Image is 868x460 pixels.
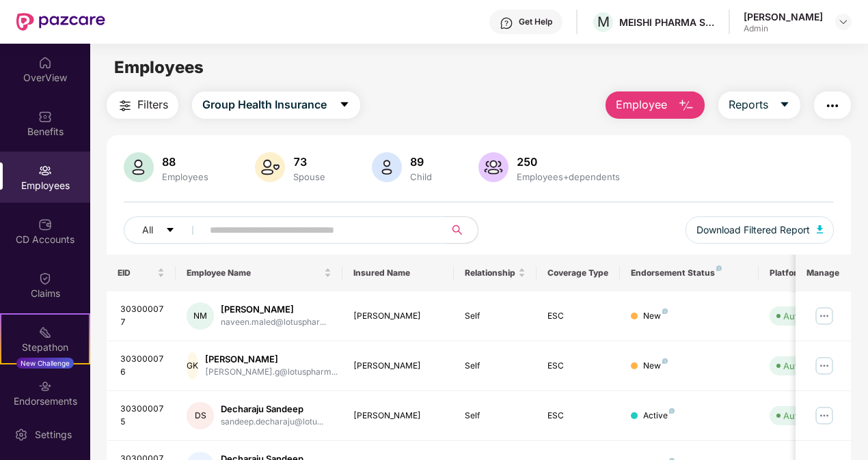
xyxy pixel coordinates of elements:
[38,218,52,231] img: svg+xml;base64,PHN2ZyBpZD0iQ0RfQWNjb3VudHMiIGRhdGEtbmFtZT0iQ0QgQWNjb3VudHMiIHhtbG5zPSJodHRwOi8vd3...
[783,409,838,422] div: Auto Verified
[514,155,623,169] div: 250
[205,353,338,366] div: [PERSON_NAME]
[838,16,849,27] img: svg+xml;base64,PHN2ZyBpZD0iRHJvcGRvd24tMzJ4MzIiIHhtbG5zPSJodHRwOi8vd3d3LnczLm9yZy8yMDAwL3N2ZyIgd2...
[407,155,435,169] div: 89
[120,303,165,329] div: 303000077
[372,152,402,182] img: svg+xml;base64,PHN2ZyB4bWxucz0iaHR0cDovL3d3dy53My5vcmcvMjAwMC9zdmciIHhtbG5zOnhsaW5rPSJodHRwOi8vd3...
[137,96,168,113] span: Filters
[353,409,443,422] div: [PERSON_NAME]
[176,255,342,291] th: Employee Name
[221,416,323,429] div: sandeep.decharaju@lotu...
[465,310,526,323] div: Self
[813,305,835,327] img: manageButton
[192,91,360,119] button: Group Health Insurancecaret-down
[514,171,623,182] div: Employees+dependents
[783,359,838,373] div: Auto Verified
[796,255,851,291] th: Manage
[500,16,513,30] img: svg+xml;base64,PHN2ZyBpZD0iSGVscC0zMngzMiIgeG1sbnM9Imh0dHA6Ly93d3cudzMub3JnLzIwMDAvc3ZnIiB3aWR0aD...
[124,216,207,244] button: Allcaret-down
[342,255,454,291] th: Insured Name
[290,155,328,169] div: 73
[205,366,338,379] div: [PERSON_NAME].g@lotuspharm...
[678,98,694,114] img: svg+xml;base64,PHN2ZyB4bWxucz0iaHR0cDovL3d3dy53My5vcmcvMjAwMC9zdmciIHhtbG5zOnhsaW5rPSJodHRwOi8vd3...
[407,171,435,182] div: Child
[597,14,610,30] span: M
[16,358,74,369] div: New Challenge
[779,99,790,111] span: caret-down
[817,225,824,233] img: svg+xml;base64,PHN2ZyB4bWxucz0iaHR0cDovL3d3dy53My5vcmcvMjAwMC9zdmciIHhtbG5zOnhsaW5rPSJodHRwOi8vd3...
[38,110,52,124] img: svg+xml;base64,PHN2ZyBpZD0iQmVuZWZpdHMiIHhtbG5zPSJodHRwOi8vd3d3LnczLm9yZy8yMDAwL3N2ZyIgd2lkdGg9Ij...
[165,225,175,236] span: caret-down
[783,309,838,323] div: Auto Verified
[547,310,609,323] div: ESC
[643,409,675,422] div: Active
[744,23,823,34] div: Admin
[117,98,133,114] img: svg+xml;base64,PHN2ZyB4bWxucz0iaHR0cDovL3d3dy53My5vcmcvMjAwMC9zdmciIHdpZHRoPSIyNCIgaGVpZ2h0PSIyNC...
[118,268,155,278] span: EID
[107,91,178,119] button: Filters
[643,360,668,373] div: New
[669,408,675,414] img: svg+xml;base64,PHN2ZyB4bWxucz0iaHR0cDovL3d3dy53My5vcmcvMjAwMC9zdmciIHdpZHRoPSI4IiBoZWlnaHQ9IjgiIH...
[16,13,105,31] img: New Pazcare Logo
[339,99,350,111] span: caret-down
[38,379,52,393] img: svg+xml;base64,PHN2ZyBpZD0iRW5kb3JzZW1lbnRzIiB4bWxucz0iaHR0cDovL3d3dy53My5vcmcvMjAwMC9zdmciIHdpZH...
[824,98,841,114] img: svg+xml;base64,PHN2ZyB4bWxucz0iaHR0cDovL3d3dy53My5vcmcvMjAwMC9zdmciIHdpZHRoPSIyNCIgaGVpZ2h0PSIyNC...
[31,428,76,442] div: Settings
[187,268,321,278] span: Employee Name
[221,316,326,329] div: naveen.maled@lotusphar...
[547,409,609,422] div: ESC
[662,358,668,364] img: svg+xml;base64,PHN2ZyB4bWxucz0iaHR0cDovL3d3dy53My5vcmcvMjAwMC9zdmciIHdpZHRoPSI4IiBoZWlnaHQ9IjgiIH...
[718,91,800,119] button: Reportscaret-down
[729,96,768,113] span: Reports
[662,308,668,314] img: svg+xml;base64,PHN2ZyB4bWxucz0iaHR0cDovL3d3dy53My5vcmcvMjAwMC9zdmciIHdpZHRoPSI4IiBoZWlnaHQ9IjgiIH...
[465,360,526,373] div: Self
[616,96,667,113] span: Employee
[221,403,323,416] div: Decharaju Sandeep
[547,360,609,373] div: ESC
[353,310,443,323] div: [PERSON_NAME]
[187,352,198,379] div: GK
[813,405,835,427] img: manageButton
[696,222,810,238] span: Download Filtered Report
[38,164,52,177] img: svg+xml;base64,PHN2ZyBpZD0iRW1wbG95ZWVzIiB4bWxucz0iaHR0cDovL3d3dy53My5vcmcvMjAwMC9zdmciIHdpZHRoPS...
[353,360,443,373] div: [PERSON_NAME]
[14,428,28,442] img: svg+xml;base64,PHN2ZyBpZD0iU2V0dGluZy0yMHgyMCIgeG1sbnM9Imh0dHA6Ly93d3cudzMub3JnLzIwMDAvc3ZnIiB3aW...
[813,355,835,377] img: manageButton
[124,152,154,182] img: svg+xml;base64,PHN2ZyB4bWxucz0iaHR0cDovL3d3dy53My5vcmcvMjAwMC9zdmciIHhtbG5zOnhsaW5rPSJodHRwOi8vd3...
[716,265,722,271] img: svg+xml;base64,PHN2ZyB4bWxucz0iaHR0cDovL3d3dy53My5vcmcvMjAwMC9zdmciIHdpZHRoPSI4IiBoZWlnaHQ9IjgiIH...
[454,255,537,291] th: Relationship
[221,303,326,316] div: [PERSON_NAME]
[159,171,211,182] div: Employees
[107,255,176,291] th: EID
[255,152,285,182] img: svg+xml;base64,PHN2ZyB4bWxucz0iaHR0cDovL3d3dy53My5vcmcvMjAwMC9zdmciIHhtbG5zOnhsaW5rPSJodHRwOi8vd3...
[38,326,52,339] img: svg+xml;base64,PHN2ZyB4bWxucz0iaHR0cDovL3d3dy53My5vcmcvMjAwMC9zdmciIHdpZHRoPSIyMSIgaGVpZ2h0PSIyMC...
[202,96,327,113] span: Group Health Insurance
[142,222,153,238] span: All
[159,155,211,169] div: 88
[643,310,668,323] div: New
[444,216,478,244] button: search
[114,57,204,77] span: Employees
[465,268,516,278] span: Relationship
[38,56,52,70] img: svg+xml;base64,PHN2ZyBpZD0iSG9tZSIgeG1sbnM9Imh0dHA6Ly93d3cudzMub3JnLzIwMDAvc3ZnIiB3aWR0aD0iMjAiIG...
[465,409,526,422] div: Self
[187,302,214,330] div: NM
[444,225,471,235] span: search
[478,152,508,182] img: svg+xml;base64,PHN2ZyB4bWxucz0iaHR0cDovL3d3dy53My5vcmcvMjAwMC9zdmciIHhtbG5zOnhsaW5rPSJodHRwOi8vd3...
[1,341,89,354] div: Stepathon
[290,171,328,182] div: Spouse
[120,403,165,429] div: 303000075
[38,272,52,285] img: svg+xml;base64,PHN2ZyBpZD0iQ2xhaW0iIHhtbG5zPSJodHRwOi8vd3d3LnczLm9yZy8yMDAwL3N2ZyIgd2lkdGg9IjIwIi...
[606,91,705,119] button: Employee
[120,353,165,379] div: 303000076
[537,255,620,291] th: Coverage Type
[187,402,214,429] div: DS
[686,216,835,244] button: Download Filtered Report
[744,10,823,23] div: [PERSON_NAME]
[631,268,748,278] div: Endorsement Status
[770,268,845,278] div: Platform Status
[619,16,715,29] div: MEISHI PHARMA SERVICES PRIVATE LIMITED
[519,16,552,27] div: Get Help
